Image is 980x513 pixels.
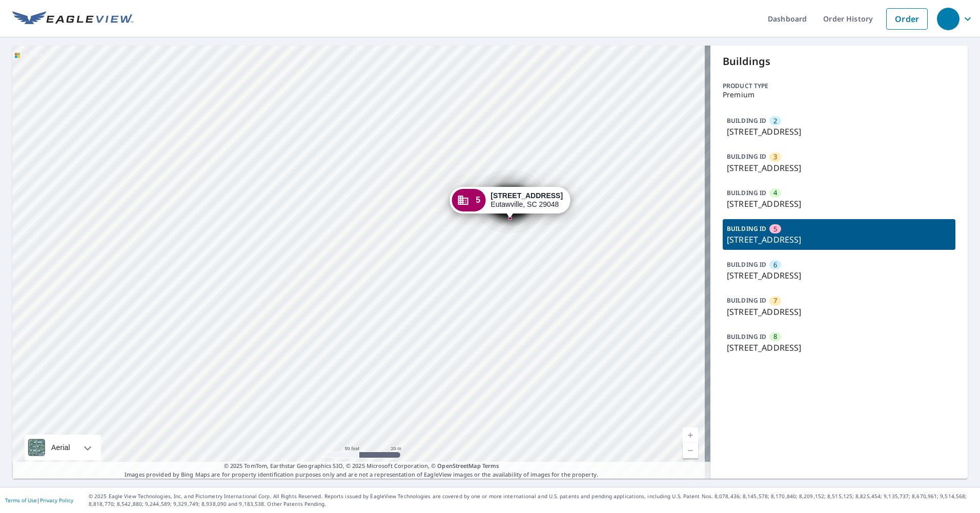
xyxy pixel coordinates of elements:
[727,224,766,233] p: BUILDING ID
[224,462,499,471] span: © 2025 TomTom, Earthstar Geographics SIO, © 2025 Microsoft Corporation, ©
[727,260,766,269] p: BUILDING ID
[723,54,955,69] p: Buildings
[727,188,766,197] p: BUILDING ID
[727,332,766,341] p: BUILDING ID
[727,296,766,305] p: BUILDING ID
[727,116,766,125] p: BUILDING ID
[727,269,951,282] p: [STREET_ADDRESS]
[89,493,975,508] p: © 2025 Eagle View Technologies, Inc. and Pictometry International Corp. All Rights Reserved. Repo...
[773,332,777,341] span: 8
[683,427,698,443] a: Current Level 19, Zoom In
[886,8,928,30] a: Order
[773,116,777,126] span: 2
[773,152,777,162] span: 3
[727,198,951,210] p: [STREET_ADDRESS]
[727,233,951,246] p: [STREET_ADDRESS]
[773,296,777,306] span: 7
[773,224,777,234] span: 5
[450,187,570,219] div: Dropped pin, building 5, Commercial property, 321 Second St Eutawville, SC 29048
[773,260,777,270] span: 6
[48,435,73,460] div: Aerial
[437,462,480,469] a: OpenStreetMap
[727,152,766,161] p: BUILDING ID
[12,462,710,479] p: Images provided by Bing Maps are for property identification purposes only and are not a represen...
[727,341,951,354] p: [STREET_ADDRESS]
[5,497,37,504] a: Terms of Use
[40,497,73,504] a: Privacy Policy
[491,191,563,200] strong: [STREET_ADDRESS]
[476,196,480,204] span: 5
[727,125,951,138] p: [STREET_ADDRESS]
[723,91,955,99] p: Premium
[25,435,101,460] div: Aerial
[482,462,499,469] a: Terms
[727,306,951,318] p: [STREET_ADDRESS]
[5,497,73,503] p: |
[773,188,777,198] span: 4
[12,11,133,27] img: EV Logo
[727,162,951,174] p: [STREET_ADDRESS]
[683,443,698,458] a: Current Level 19, Zoom Out
[491,191,563,209] div: Eutawville, SC 29048
[723,81,955,91] p: Product type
